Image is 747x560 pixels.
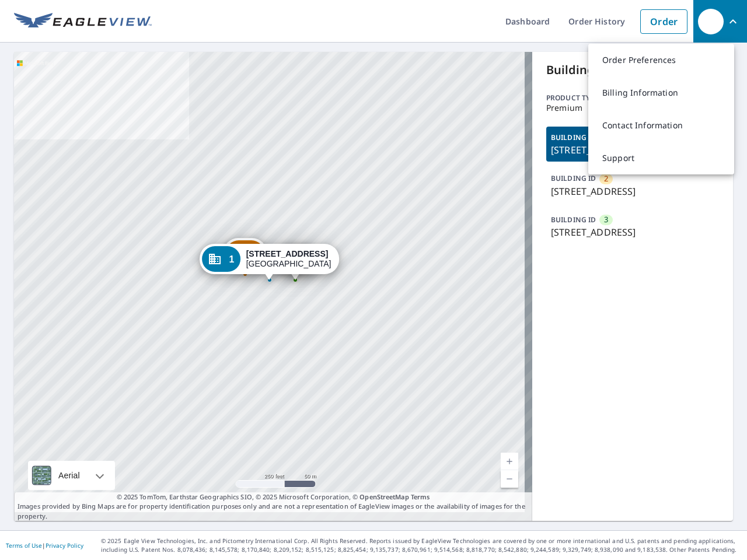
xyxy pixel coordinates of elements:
div: Dropped pin, building 1, Commercial property, 1515 Lafayette Ave Saint Louis, MO 63104 [200,244,340,280]
p: Buildings [546,61,719,79]
a: Billing Information [588,76,734,109]
a: Terms of Use [6,541,42,549]
p: © 2025 Eagle View Technologies, Inc. and Pictometry International Corp. All Rights Reserved. Repo... [101,537,741,554]
div: Dropped pin, building 2, Commercial property, 1838 Lafayette Ave St Louis, MO 63104 [224,238,267,274]
p: BUILDING ID [551,173,596,183]
p: Premium [546,103,719,113]
a: Terms [411,492,430,501]
a: Support [588,142,734,174]
a: Contact Information [588,109,734,142]
a: Privacy Policy [46,541,83,549]
p: [STREET_ADDRESS] [551,225,714,239]
p: BUILDING ID [551,215,596,225]
p: Product type [546,93,719,103]
p: [STREET_ADDRESS] [551,184,714,198]
span: 2 [604,173,608,184]
strong: [STREET_ADDRESS] [246,249,329,258]
div: Aerial [28,461,115,490]
span: 1 [229,255,235,264]
p: | [6,542,83,549]
div: Aerial [55,461,83,490]
div: [GEOGRAPHIC_DATA] [246,249,331,269]
a: Order [640,9,687,34]
p: BUILDING ID [551,132,596,142]
a: Current Level 17, Zoom In [501,453,518,470]
a: Current Level 17, Zoom Out [501,470,518,488]
span: © 2025 TomTom, Earthstar Geographics SIO, © 2025 Microsoft Corporation, © [117,492,430,502]
span: 3 [604,214,608,225]
a: Order Preferences [588,44,734,76]
p: Images provided by Bing Maps are for property identification purposes only and are not a represen... [14,492,532,521]
img: EV Logo [14,13,152,30]
p: [STREET_ADDRESS] [551,143,714,157]
a: OpenStreetMap [359,492,409,501]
